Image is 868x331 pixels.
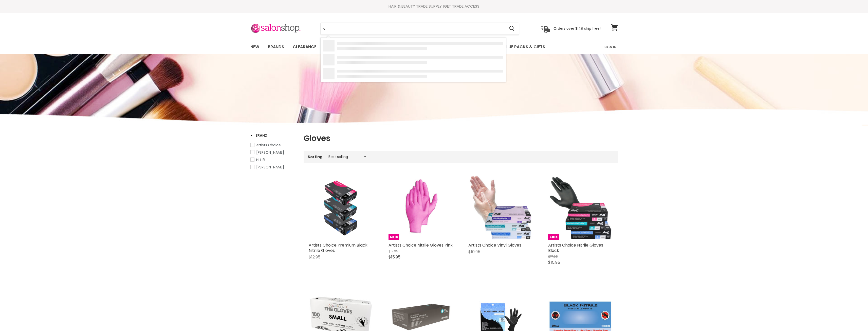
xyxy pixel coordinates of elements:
[548,254,558,259] span: $17.95
[244,40,624,54] nav: Main
[250,157,297,163] a: Hi Lift
[256,165,284,170] span: [PERSON_NAME]
[548,242,603,253] a: Artists Choice Nitrile Gloves Black
[308,155,323,159] label: Sorting
[250,164,297,170] a: Robert De Soto
[600,42,620,52] a: Sign In
[309,242,367,253] a: Artists Choice Premium Black Nitrile Gloves
[548,175,613,240] a: Artists Choice Nitrile Gloves BlackSale
[321,23,505,34] input: Search
[548,259,560,265] span: $15.95
[389,249,398,254] span: $17.95
[497,42,549,52] a: Value Packs & Gifts
[320,23,519,35] form: Product
[401,175,440,240] img: Artists Choice Nitrile Gloves Pink
[289,42,320,52] a: Clearance
[468,175,533,240] a: Artists Choice Vinyl Gloves
[309,254,320,260] span: $12.95
[505,23,519,34] button: Search
[312,175,370,240] img: Artists Choice Premium Black Nitrile Gloves
[389,254,400,260] span: $15.95
[304,133,618,144] h1: Gloves
[250,133,268,138] h3: Brand
[256,157,266,162] span: Hi Lift
[264,42,288,52] a: Brands
[553,26,601,31] p: Orders over $149 ship free!
[247,40,575,54] ul: Main menu
[389,234,399,240] span: Sale
[250,142,297,148] a: Artists Choice
[548,234,559,240] span: Sale
[389,175,453,240] a: Artists Choice Nitrile Gloves PinkSale
[309,175,373,240] a: Artists Choice Premium Black Nitrile Gloves
[468,249,480,255] span: $10.95
[244,4,624,9] div: HAIR & BEAUTY TRADE SUPPLY |
[444,4,479,9] a: GET TRADE ACCESS
[250,150,297,155] a: Caron
[389,242,453,248] a: Artists Choice Nitrile Gloves Pink
[247,42,263,52] a: New
[843,307,863,326] iframe: Gorgias live chat messenger
[256,143,281,148] span: Artists Choice
[256,150,284,155] span: [PERSON_NAME]
[468,242,521,248] a: Artists Choice Vinyl Gloves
